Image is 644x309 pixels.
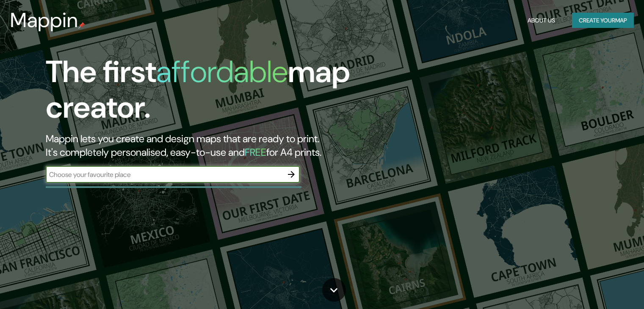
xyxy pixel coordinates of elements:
h5: FREE [245,146,266,159]
button: About Us [524,13,558,28]
input: Choose your favourite place [46,170,283,179]
h1: The first map creator. [46,54,368,132]
h2: Mappin lets you create and design maps that are ready to print. It's completely personalised, eas... [46,132,368,159]
img: mappin-pin [78,22,85,29]
h3: Mappin [10,8,78,32]
h1: affordable [156,52,288,91]
button: Create yourmap [572,13,634,28]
